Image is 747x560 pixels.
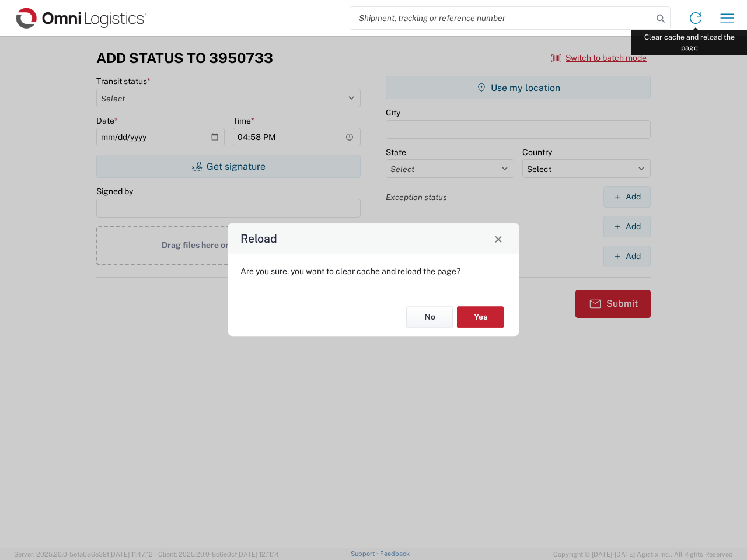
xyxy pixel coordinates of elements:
button: No [406,306,453,328]
input: Shipment, tracking or reference number [350,7,652,29]
h4: Reload [240,230,277,247]
p: Are you sure, you want to clear cache and reload the page? [240,266,507,276]
button: Yes [457,306,504,328]
button: Close [490,230,507,247]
